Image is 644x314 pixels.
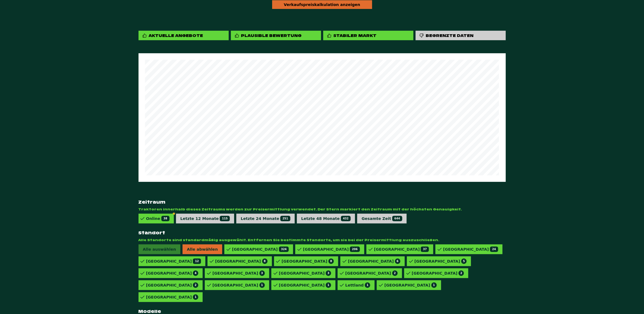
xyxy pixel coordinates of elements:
div: Verkaufspreiskalkulation anzeigen [272,0,372,9]
div: [GEOGRAPHIC_DATA] [212,282,265,288]
span: 2 [193,282,198,288]
span: 12 [193,259,201,264]
div: [GEOGRAPHIC_DATA] [232,247,289,252]
span: 251 [280,216,290,221]
div: Begrenzte Daten [416,31,506,40]
div: [GEOGRAPHIC_DATA] [146,271,199,276]
span: 1 [193,294,198,300]
div: [GEOGRAPHIC_DATA] [146,282,199,288]
span: 206 [350,247,360,252]
div: [GEOGRAPHIC_DATA] [414,259,467,264]
span: Alle abwählen [183,244,222,254]
div: [GEOGRAPHIC_DATA] [443,247,498,252]
div: [GEOGRAPHIC_DATA] [303,247,360,252]
div: [GEOGRAPHIC_DATA] [374,247,429,252]
div: [GEOGRAPHIC_DATA] [215,259,268,264]
span: 324 [279,247,289,252]
div: [GEOGRAPHIC_DATA] [279,271,331,276]
div: Lettland [345,282,370,288]
div: [GEOGRAPHIC_DATA] [279,282,331,288]
div: [GEOGRAPHIC_DATA] [412,271,464,276]
div: Begrenzte Daten [426,33,474,38]
div: Aktuelle Angebote [149,33,203,38]
div: [GEOGRAPHIC_DATA] [348,259,400,264]
span: 6 [395,259,400,264]
div: [GEOGRAPHIC_DATA] [282,259,334,264]
span: 2 [392,271,398,276]
span: 1 [431,282,437,288]
strong: Zeitraum [139,199,506,205]
div: Plausible Bewertung [241,33,302,38]
div: [GEOGRAPHIC_DATA] [146,259,201,264]
span: 8 [328,259,334,264]
span: 2 [458,271,464,276]
div: Gesamte Zeit [362,216,402,221]
span: 3 [326,271,331,276]
div: [GEOGRAPHIC_DATA] [384,282,437,288]
span: 4 [193,271,198,276]
span: 1 [365,282,370,288]
span: 8 [262,259,268,264]
strong: Standort [139,230,506,236]
span: 432 [341,216,351,221]
span: 5 [461,259,467,264]
span: 37 [421,247,429,252]
div: Letzte 12 Monate [180,216,230,221]
span: 1 [326,282,331,288]
span: Alle auswählen [139,244,180,254]
span: 115 [220,216,230,221]
span: 24 [490,247,498,252]
div: Online [146,216,169,221]
div: [GEOGRAPHIC_DATA] [345,271,398,276]
div: Plausible Bewertung [231,31,321,40]
span: Alle Standorte sind standardmäßig ausgewählt. Entfernen Sie bestimmte Standorte, um sie bei der P... [139,238,506,242]
div: [GEOGRAPHIC_DATA] [146,294,199,300]
div: Stabiler Markt [323,31,413,40]
div: Letzte 24 Monate [241,216,290,221]
span: 38 [161,216,169,221]
span: 3 [259,271,265,276]
span: 1 [259,282,265,288]
span: Traktoren innerhalb dieses Zeitraums werden zur Preisermittlung verwendet. Der Stern markiert den... [139,207,506,212]
div: Aktuelle Angebote [139,31,229,40]
div: [GEOGRAPHIC_DATA] [212,271,265,276]
span: 644 [392,216,402,221]
div: Stabiler Markt [334,33,377,38]
div: Letzte 48 Monate [301,216,351,221]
